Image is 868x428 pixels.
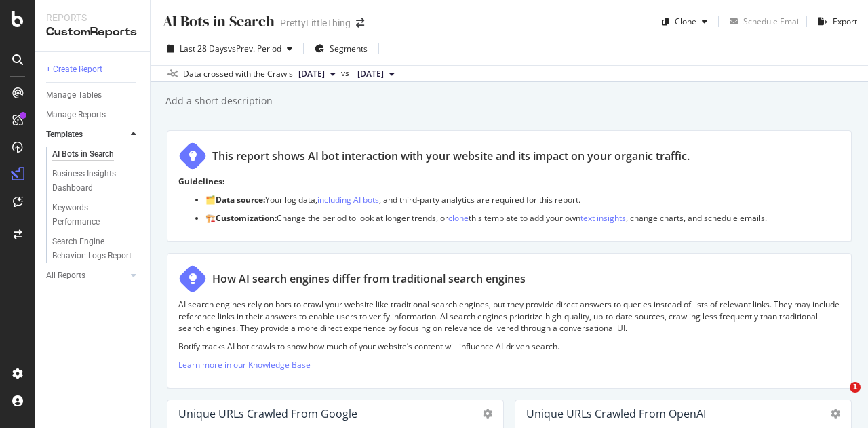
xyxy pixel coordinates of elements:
[228,43,281,54] span: vs Prev. Period
[46,88,140,102] a: Manage Tables
[216,194,265,206] strong: Data source:
[743,16,801,27] div: Schedule Email
[46,108,106,122] div: Manage Reports
[812,11,857,33] button: Export
[164,94,273,108] div: Add a short description
[52,147,140,161] a: AI Bots in Search
[216,212,277,224] strong: Customization:
[46,108,140,122] a: Manage Reports
[724,11,801,33] button: Schedule Email
[212,271,526,287] div: How AI search engines differ from traditional search engines
[52,147,114,161] div: AI Bots in Search
[178,298,840,333] p: AI search engines rely on bots to crawl your website like traditional search engines, but they pr...
[161,38,298,60] button: Last 28 DaysvsPrev. Period
[46,128,83,142] div: Templates
[180,43,228,54] span: Last 28 Days
[317,194,379,206] a: including AI bots
[822,382,854,414] iframe: Intercom live chat
[167,130,852,242] div: This report shows AI bot interaction with your website and its impact on your organic traffic.Gui...
[833,16,857,27] div: Export
[330,43,368,54] span: Segments
[52,201,128,229] div: Keywords Performance
[52,235,140,263] a: Search Engine Behavior: Logs Report
[293,66,341,82] button: [DATE]
[46,88,102,102] div: Manage Tables
[46,269,127,283] a: All Reports
[52,167,140,195] a: Business Insights Dashboard
[356,18,364,28] div: arrow-right-arrow-left
[178,359,311,370] a: Learn more in our Knowledge Base
[46,269,85,283] div: All Reports
[46,62,140,77] a: + Create Report
[183,68,293,80] div: Data crossed with the Crawls
[178,176,224,187] strong: Guidelines:
[341,67,352,79] span: vs
[580,212,626,224] a: text insights
[46,128,127,142] a: Templates
[46,11,139,24] div: Reports
[52,201,140,229] a: Keywords Performance
[850,382,861,393] span: 1
[167,253,852,389] div: How AI search engines differ from traditional search enginesAI search engines rely on bots to cra...
[52,167,130,195] div: Business Insights Dashboard
[205,212,840,224] p: 🏗️ Change the period to look at longer trends, or this template to add your own , change charts, ...
[46,24,139,40] div: CustomReports
[309,38,373,60] button: Segments
[526,407,706,421] div: Unique URLs Crawled from OpenAI
[352,66,400,82] button: [DATE]
[448,212,469,224] a: clone
[205,194,840,206] p: 🗂️ Your log data, , and third-party analytics are required for this report.
[298,68,325,80] span: 2025 Sep. 12th
[46,62,102,77] div: + Create Report
[212,149,690,164] div: This report shows AI bot interaction with your website and its impact on your organic traffic.
[656,11,713,33] button: Clone
[280,16,351,30] div: PrettyLittleThing
[357,68,384,80] span: 2025 Aug. 15th
[675,16,696,27] div: Clone
[161,11,275,32] div: AI Bots in Search
[178,407,357,421] div: Unique URLs Crawled from Google
[52,235,132,263] div: Search Engine Behavior: Logs Report
[178,341,840,352] p: Botify tracks AI bot crawls to show how much of your website’s content will influence AI-driven s...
